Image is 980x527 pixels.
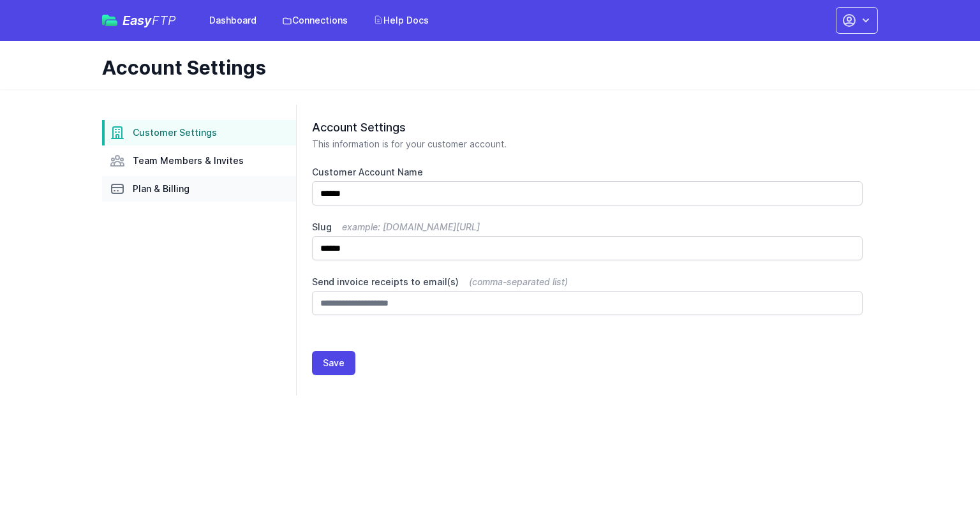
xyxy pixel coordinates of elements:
span: Plan & Billing [133,182,189,195]
h1: Account Settings [102,56,868,79]
h2: Account Settings [312,120,863,135]
a: Connections [274,9,355,32]
a: EasyFTP [102,14,176,27]
span: Team Members & Invites [133,154,244,167]
label: Slug [312,221,863,234]
a: Team Members & Invites [102,148,296,174]
span: (comma-separated list) [469,276,568,287]
p: This information is for your customer account. [312,138,863,151]
span: FTP [152,13,176,28]
img: easyftp_logo.png [102,15,117,26]
span: example: [DOMAIN_NAME][URL] [342,221,480,232]
iframe: Drift Widget Chat Controller [916,463,965,512]
a: Help Docs [366,9,436,32]
a: Plan & Billing [102,176,296,202]
span: Easy [122,14,176,27]
label: Send invoice receipts to email(s) [312,276,863,288]
a: Dashboard [202,9,264,32]
span: Customer Settings [133,126,217,139]
label: Customer Account Name [312,166,863,179]
button: Save [312,351,355,375]
a: Customer Settings [102,120,296,145]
